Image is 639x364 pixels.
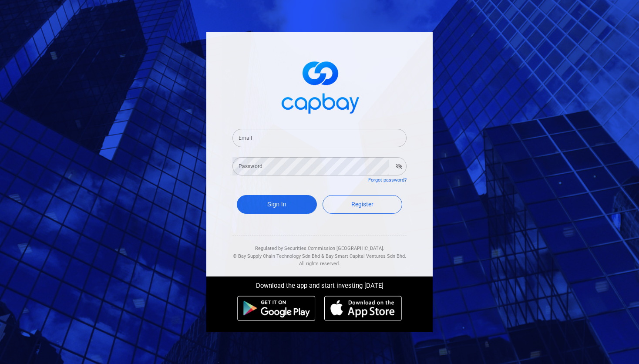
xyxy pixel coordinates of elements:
span: © Bay Supply Chain Technology Sdn Bhd [233,253,320,259]
button: Sign In [237,195,317,214]
span: Register [351,201,373,208]
span: Bay Smart Capital Ventures Sdn Bhd. [326,253,406,259]
a: Register [323,195,403,214]
img: android [237,296,316,321]
img: ios [324,296,402,321]
div: Regulated by Securities Commission [GEOGRAPHIC_DATA]. & All rights reserved. [232,236,407,268]
div: Download the app and start investing [DATE] [200,276,439,291]
a: Forgot password? [368,177,407,183]
img: logo [276,54,363,118]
